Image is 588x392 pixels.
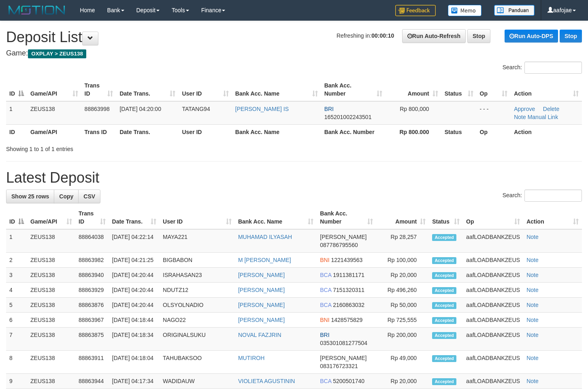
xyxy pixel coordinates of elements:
th: ID [6,124,27,139]
span: Accepted [432,234,456,241]
th: Amount: activate to sort column ascending [386,78,441,101]
h1: Deposit List [6,29,582,45]
th: Bank Acc. Number: activate to sort column ascending [317,206,376,229]
td: aafLOADBANKZEUS [463,328,523,351]
a: Stop [467,29,490,43]
a: MUTIROH [238,355,264,361]
th: Game/API [27,124,81,139]
a: [PERSON_NAME] [238,317,285,323]
span: Refreshing in: [337,32,394,39]
td: [DATE] 04:20:44 [109,283,160,298]
span: Show 25 rows [11,193,49,200]
span: Copy [59,193,73,200]
span: Copy 1221439563 to clipboard [331,257,363,263]
td: ZEUS138 [27,229,75,253]
a: [PERSON_NAME] [238,287,285,293]
th: Status: activate to sort column ascending [429,206,463,229]
h4: Game: [6,49,582,58]
a: [PERSON_NAME] [238,272,285,278]
label: Search: [503,62,582,74]
div: Showing 1 to 1 of 1 entries [6,142,239,153]
a: Note [526,355,539,361]
a: M [PERSON_NAME] [238,257,291,263]
img: Feedback.jpg [395,5,436,16]
th: Action: activate to sort column ascending [511,78,582,101]
span: Accepted [432,272,456,279]
td: Rp 496,260 [376,283,429,298]
h1: Latest Deposit [6,170,582,186]
td: Rp 725,555 [376,313,429,328]
span: OXPLAY > ZEUS138 [28,49,86,58]
td: Rp 49,000 [376,351,429,374]
span: Copy 087786795560 to clipboard [320,242,358,248]
td: [DATE] 04:22:14 [109,229,160,253]
td: [DATE] 04:18:44 [109,313,160,328]
th: Trans ID: activate to sort column ascending [81,78,117,101]
a: Note [526,302,539,308]
span: BCA [320,287,331,293]
th: Trans ID [81,124,117,139]
a: Show 25 rows [6,190,54,203]
input: Search: [524,62,582,74]
td: ZEUS138 [27,351,75,374]
th: Bank Acc. Name: activate to sort column ascending [235,206,317,229]
th: Bank Acc. Number [321,124,386,139]
th: Date Trans.: activate to sort column ascending [109,206,160,229]
span: BNI [320,317,329,323]
td: Rp 50,000 [376,298,429,313]
td: ZEUS138 [27,101,81,125]
label: Search: [503,190,582,202]
span: Accepted [432,378,456,385]
a: Copy [54,190,79,203]
td: [DATE] 04:17:34 [109,374,160,389]
input: Search: [524,190,582,202]
td: Rp 20,000 [376,268,429,283]
td: ORIGINALSUKU [160,328,235,351]
th: Status: activate to sort column ascending [441,78,477,101]
td: ISRAHASAN23 [160,268,235,283]
span: BCA [320,302,331,308]
strong: 00:00:10 [371,32,394,39]
th: Game/API: activate to sort column ascending [27,206,75,229]
span: BNI [320,257,329,263]
td: - - - [477,101,511,125]
th: Status [441,124,477,139]
span: Accepted [432,287,456,294]
td: 88863876 [75,298,109,313]
img: Button%20Memo.svg [448,5,482,16]
td: aafLOADBANKZEUS [463,283,523,298]
span: BCA [320,272,331,278]
th: Game/API: activate to sort column ascending [27,78,81,101]
a: Run Auto-DPS [505,30,558,43]
span: [DATE] 04:20:00 [119,106,161,112]
a: [PERSON_NAME] [238,302,285,308]
td: 3 [6,268,27,283]
td: Rp 20,000 [376,374,429,389]
td: [DATE] 04:18:34 [109,328,160,351]
span: Accepted [432,332,456,339]
td: TAHUBAKSOO [160,351,235,374]
td: [DATE] 04:20:44 [109,298,160,313]
a: Note [526,317,539,323]
a: Note [526,234,539,240]
td: ZEUS138 [27,268,75,283]
td: 88863929 [75,283,109,298]
span: Copy 165201002243501 to clipboard [324,114,372,120]
a: Note [526,378,539,384]
span: BRI [324,106,334,112]
span: Copy 035301081277504 to clipboard [320,340,367,346]
a: Note [526,257,539,263]
td: ZEUS138 [27,298,75,313]
td: 9 [6,374,27,389]
span: Copy 083176723321 to clipboard [320,363,358,369]
span: Copy 1911381171 to clipboard [333,272,364,278]
span: Accepted [432,257,456,264]
th: User ID [179,124,232,139]
a: Manual Link [528,114,558,120]
a: Delete [543,106,559,112]
td: ZEUS138 [27,374,75,389]
span: Copy 7151320311 to clipboard [333,287,364,293]
td: OLSYOLNADIO [160,298,235,313]
a: Approve [514,106,535,112]
th: Date Trans. [116,124,179,139]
